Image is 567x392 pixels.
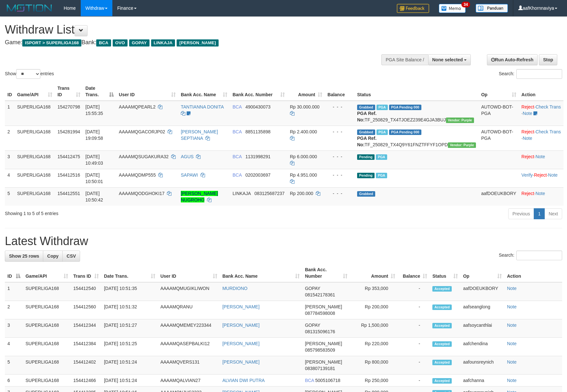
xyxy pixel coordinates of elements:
[16,69,40,79] select: Showentries
[499,69,562,79] label: Search:
[507,359,517,365] a: Note
[178,82,230,101] th: Bank Acc. Name: activate to sort column ascending
[327,190,352,197] div: - - -
[9,253,39,259] span: Show 25 rows
[181,172,198,178] a: SAPAWI
[544,208,562,219] a: Next
[357,111,376,122] b: PGA Ref. No:
[302,264,350,282] th: Bank Acc. Number: activate to sort column ascending
[71,338,101,356] td: 154412384
[222,323,260,328] a: [PERSON_NAME]
[232,104,242,109] span: BCA
[479,101,519,126] td: AUTOWD-BOT-PGA
[479,82,519,101] th: Op: activate to sort column ascending
[101,356,158,375] td: [DATE] 10:51:24
[71,319,101,338] td: 154412344
[5,356,23,375] td: 5
[129,39,149,46] span: GOPAY
[67,253,76,259] span: CSV
[254,191,284,196] span: Copy 083125687237 to clipboard
[230,82,287,101] th: Bank Acc. Number: activate to sort column ascending
[350,375,398,387] td: Rp 250,000
[290,129,317,134] span: Rp 2.400.000
[507,286,517,291] a: Note
[389,129,421,135] span: PGA Pending
[519,126,563,150] td: · ·
[222,341,260,346] a: [PERSON_NAME]
[5,208,232,217] div: Showing 1 to 5 of 5 entries
[55,82,83,101] th: Trans ID: activate to sort column ascending
[222,304,260,309] a: [PERSON_NAME]
[516,69,562,79] input: Search:
[521,129,534,134] a: Reject
[245,172,271,178] span: Copy 0202003697 to clipboard
[47,253,58,259] span: Copy
[290,154,317,159] span: Rp 6.000.000
[504,264,562,282] th: Action
[15,169,55,187] td: SUPERLIGA168
[43,251,63,262] a: Copy
[305,286,320,291] span: GOPAY
[325,82,355,101] th: Balance
[397,4,429,13] img: Feedback.jpg
[57,104,80,109] span: 154270798
[119,129,165,134] span: AAAAMQGACORJP02
[101,338,158,356] td: [DATE] 10:51:25
[305,323,320,328] span: GOPAY
[23,301,71,319] td: SUPERLIGA168
[350,338,398,356] td: Rp 220,000
[22,39,81,46] span: ISPORT > SUPERLIGA168
[86,104,103,116] span: [DATE] 15:55:35
[448,142,476,148] span: Vendor URL: https://trx4.1velocity.biz
[23,338,71,356] td: SUPERLIGA168
[86,129,103,141] span: [DATE] 19:09:58
[5,126,15,150] td: 2
[432,323,452,328] span: Accepted
[523,111,532,116] a: Note
[23,375,71,387] td: SUPERLIGA168
[432,57,463,62] span: None selected
[305,329,335,334] span: Copy 081315096176 to clipboard
[5,69,54,79] label: Show entries
[15,150,55,169] td: SUPERLIGA168
[101,319,158,338] td: [DATE] 10:51:27
[460,375,504,387] td: aafchanna
[305,341,342,346] span: [PERSON_NAME]
[355,126,479,150] td: TF_250829_TX4Q9Y61FNZTFFYF1OPD
[119,172,156,178] span: AAAAMQDMP555
[181,129,218,141] a: [PERSON_NAME] SEPTIANA
[508,208,534,219] a: Previous
[101,375,158,387] td: [DATE] 10:51:24
[519,187,563,206] td: ·
[327,172,352,178] div: - - -
[315,378,340,383] span: Copy 5005106718 to clipboard
[460,356,504,375] td: aafounsreynich
[5,150,15,169] td: 3
[5,251,43,262] a: Show 25 rows
[350,264,398,282] th: Amount: activate to sort column ascending
[430,264,460,282] th: Status: activate to sort column ascending
[460,338,504,356] td: aafchendina
[305,311,335,316] span: Copy 087784598008 to clipboard
[181,191,218,202] a: [PERSON_NAME] NUGROHO
[119,154,169,159] span: AAAAMQSUGAKURA32
[71,301,101,319] td: 154412560
[357,154,375,160] span: Pending
[5,39,372,46] h4: Game: Bank:
[71,356,101,375] td: 154412402
[305,292,335,297] span: Copy 081542178361 to clipboard
[151,39,175,46] span: LINKAJA
[357,129,375,135] span: Grabbed
[5,3,54,13] img: MOTION_logo.png
[507,341,517,346] a: Note
[5,101,15,126] td: 1
[222,286,248,291] a: MURDIONO
[398,375,430,387] td: -
[519,169,563,187] td: · ·
[101,282,158,301] td: [DATE] 10:51:35
[350,282,398,301] td: Rp 353,000
[290,104,320,109] span: Rp 30.000.000
[487,54,538,65] a: Run Auto-Refresh
[398,356,430,375] td: -
[5,187,15,206] td: 5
